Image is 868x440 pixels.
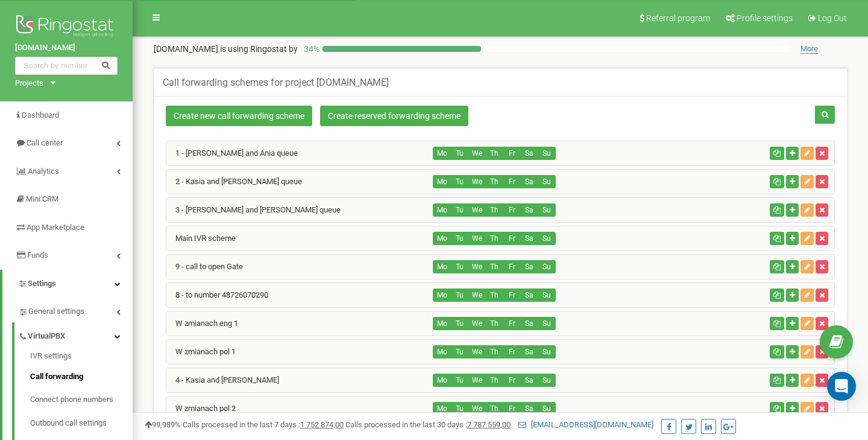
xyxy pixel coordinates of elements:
button: Sa [520,260,538,273]
button: Th [485,175,503,188]
a: Main IVR scheme [166,234,236,243]
button: Mo [433,289,451,302]
a: 8 - to number 48726070290 [166,290,268,299]
span: 99,989% [145,420,181,429]
button: Tu [450,232,468,245]
span: Funds [27,250,48,260]
button: Fr [503,402,521,415]
button: Tu [450,175,468,188]
span: Mini CRM [26,194,58,203]
button: Fr [503,175,521,188]
a: VirtualPBX [18,322,133,347]
button: We [468,374,486,387]
h5: Call forwarding schemes for project [DOMAIN_NAME] [163,77,389,88]
button: We [468,289,486,302]
span: Call center [27,138,63,147]
a: Call forwarding [30,365,133,389]
button: Mo [433,402,451,415]
button: Fr [503,317,521,330]
button: Fr [503,147,521,160]
a: Settings [2,270,133,298]
span: Settings [28,279,56,288]
button: Th [485,232,503,245]
button: Su [538,232,556,245]
a: 4 - Kasia and [PERSON_NAME] [166,375,279,384]
button: Fr [503,289,521,302]
button: We [468,260,486,273]
button: Sa [520,317,538,330]
a: Outbound call settings [30,412,133,435]
button: We [468,232,486,245]
button: Th [485,260,503,273]
button: Su [538,374,556,387]
button: Th [485,317,503,330]
a: Create reserved forwarding scheme [320,106,468,126]
button: Fr [503,374,521,387]
span: General settings [28,306,84,317]
span: Profile settings [737,13,793,23]
a: General settings [18,298,133,322]
div: Open Intercom Messenger [827,372,856,401]
button: Th [485,147,503,160]
a: IVR settings [30,351,133,365]
button: Th [485,289,503,302]
div: Projects [15,78,43,89]
button: Sa [520,147,538,160]
span: App Marketplace [27,223,84,232]
img: Ringostat logo [15,12,118,42]
button: Su [538,147,556,160]
u: 7 787 559,00 [467,420,511,429]
button: Tu [450,289,468,302]
a: Connect phone numbers [30,388,133,412]
button: Sa [520,374,538,387]
input: Search by number [15,57,118,75]
button: We [468,147,486,160]
button: Mo [433,232,451,245]
button: We [468,402,486,415]
a: 9 - call to open Gate [166,262,243,271]
button: We [468,317,486,330]
button: Mo [433,260,451,273]
button: Fr [503,260,521,273]
button: We [468,203,486,217]
button: Su [538,203,556,217]
button: Tu [450,260,468,273]
a: [EMAIL_ADDRESS][DOMAIN_NAME] [518,420,653,429]
button: Mo [433,175,451,188]
span: Calls processed in the last 30 days : [345,420,511,429]
button: Mo [433,345,451,359]
u: 1 752 874,00 [300,420,344,429]
button: Sa [520,289,538,302]
button: Su [538,175,556,188]
a: W zmianach pol 2 [166,404,236,413]
span: Dashboard [22,110,59,120]
span: VirtualPBX [28,331,65,342]
button: Sa [520,402,538,415]
button: Th [485,345,503,359]
button: Sa [520,345,538,359]
p: 34 % [298,43,322,55]
button: Sa [520,232,538,245]
button: Mo [433,317,451,330]
button: Fr [503,345,521,359]
a: W zmianach eng 1 [166,319,238,328]
button: We [468,175,486,188]
button: Search of forwarding scheme [815,106,835,124]
a: 1 - [PERSON_NAME] and Ania queue [166,148,298,158]
button: Fr [503,203,521,217]
p: [DOMAIN_NAME] [154,43,298,55]
a: Create new call forwarding scheme [166,106,312,126]
button: Th [485,203,503,217]
button: Mo [433,374,451,387]
button: Tu [450,374,468,387]
button: Su [538,317,556,330]
button: Th [485,402,503,415]
span: Analytics [28,167,59,176]
button: Tu [450,147,468,160]
span: Calls processed in the last 7 days : [183,420,344,429]
button: Tu [450,345,468,359]
a: [DOMAIN_NAME] [15,42,118,54]
a: W zmianach pol 1 [166,347,236,356]
button: Mo [433,147,451,160]
button: Tu [450,203,468,217]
